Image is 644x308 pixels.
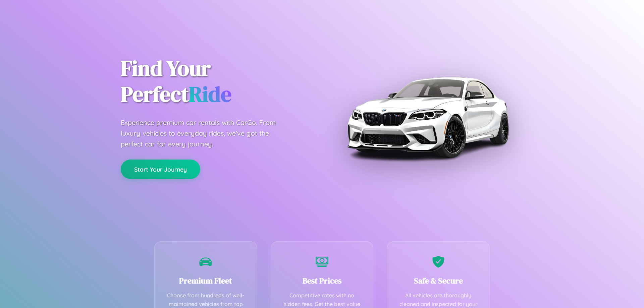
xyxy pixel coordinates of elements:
[165,275,247,286] h3: Premium Fleet
[189,79,231,109] span: Ride
[121,160,200,179] button: Start Your Journey
[121,117,288,149] p: Experience premium car rentals with CarGo. From luxury vehicles to everyday rides, we've got the ...
[121,56,312,107] h1: Find Your Perfect
[397,275,479,286] h3: Safe & Secure
[344,34,512,201] img: Premium BMW car rental vehicle
[281,275,363,286] h3: Best Prices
